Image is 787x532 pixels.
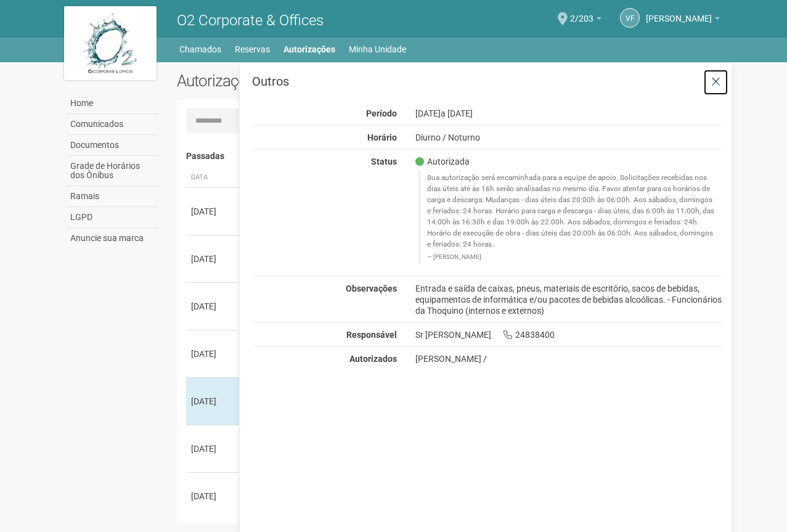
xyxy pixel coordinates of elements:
div: Entrada e saída de caixas, pneus, materiais de escritório, sacos de bebidas, equipamentos de info... [406,283,732,316]
a: Home [67,93,158,114]
a: Grade de Horários dos Ônibus [67,156,158,186]
span: 2/203 [570,2,593,23]
div: [DATE] [191,253,237,265]
div: Sr [PERSON_NAME] 24838400 [406,329,732,340]
div: [DATE] [191,300,237,313]
h4: Passadas [186,152,714,161]
a: [PERSON_NAME] [646,15,720,25]
a: LGPD [67,207,158,228]
blockquote: Sua autorização será encaminhada para a equipe de apoio. Solicitações recebidas nos dias úteis at... [418,170,723,263]
a: Chamados [179,41,221,58]
strong: Autorizados [349,354,397,364]
strong: Status [371,157,397,166]
div: [DATE] [191,348,237,360]
span: O2 Corporate & Offices [177,12,324,29]
strong: Período [366,108,397,118]
strong: Horário [367,133,397,142]
a: Reservas [235,41,270,58]
a: Autorizações [283,41,335,58]
a: Minha Unidade [349,41,406,58]
h2: Autorizações [177,72,441,90]
div: [DATE] [191,395,237,407]
h3: Outros [252,75,722,88]
div: Diurno / Noturno [406,132,732,143]
div: [DATE] [191,205,237,218]
th: Data [186,168,242,188]
a: VF [620,8,640,28]
footer: [PERSON_NAME] [427,253,716,261]
strong: Observações [346,284,397,293]
span: Vivian Félix [646,2,712,23]
a: Documentos [67,135,158,156]
span: a [DATE] [441,108,473,118]
a: 2/203 [570,15,601,25]
a: Ramais [67,186,158,207]
img: logo.jpg [64,6,157,80]
div: [DATE] [191,443,237,455]
div: [PERSON_NAME] / [415,353,723,364]
div: [DATE] [191,490,237,502]
a: Comunicados [67,114,158,135]
strong: Responsável [346,330,397,340]
div: [DATE] [406,108,732,119]
a: Anuncie sua marca [67,228,158,248]
span: Autorizada [415,156,470,167]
